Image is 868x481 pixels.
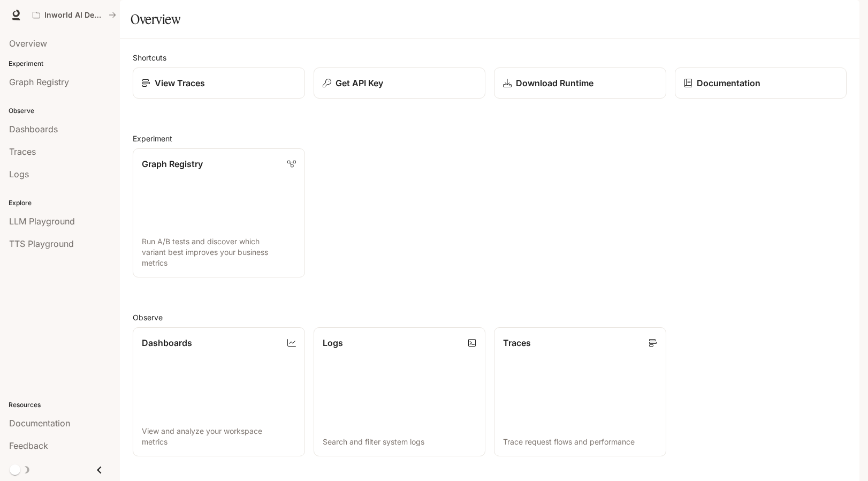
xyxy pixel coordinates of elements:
p: Inworld AI Demos [44,11,104,20]
a: LogsSearch and filter system logs [314,327,486,456]
a: TracesTrace request flows and performance [494,327,666,456]
button: All workspaces [28,4,121,26]
h1: Overview [131,9,180,30]
a: View Traces [133,67,305,99]
p: Search and filter system logs [323,437,477,447]
a: DashboardsView and analyze your workspace metrics [133,327,305,456]
p: View Traces [155,77,205,89]
p: View and analyze your workspace metrics [142,426,296,447]
p: Run A/B tests and discover which variant best improves your business metrics [142,236,296,268]
p: Dashboards [142,336,192,349]
p: Logs [323,336,343,349]
h2: Shortcuts [133,52,847,63]
a: Graph RegistryRun A/B tests and discover which variant best improves your business metrics [133,148,305,277]
p: Traces [503,336,531,349]
h2: Experiment [133,133,847,144]
p: Trace request flows and performance [503,437,657,447]
p: Download Runtime [516,77,593,89]
a: Documentation [675,67,847,99]
a: Download Runtime [494,67,666,99]
p: Documentation [697,77,760,89]
p: Graph Registry [142,157,203,170]
h2: Observe [133,312,847,323]
p: Get API Key [336,77,383,89]
button: Get API Key [314,67,486,99]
